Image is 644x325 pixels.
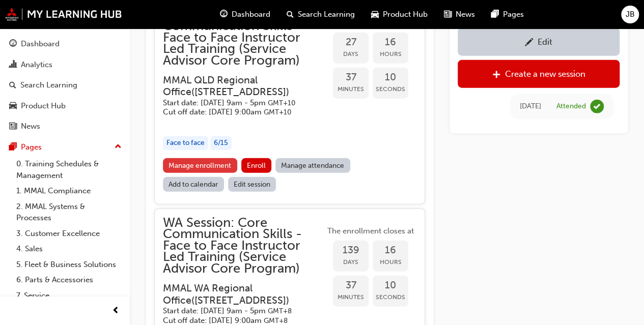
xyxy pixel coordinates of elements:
a: 6. Parts & Accessories [12,272,126,288]
a: Analytics [4,55,126,74]
span: Dashboard [232,9,270,20]
span: search-icon [9,81,16,90]
a: guage-iconDashboard [212,4,278,25]
span: Product Hub [383,9,428,20]
span: Seconds [373,83,408,95]
span: Australian Western Standard Time GMT+8 [264,316,288,325]
button: Pages [4,138,126,157]
a: Product Hub [4,97,126,115]
span: plus-icon [492,70,501,80]
span: Australian Eastern Standard Time GMT+10 [268,99,295,107]
span: news-icon [444,8,452,21]
span: car-icon [371,8,379,21]
button: DashboardAnalyticsSearch LearningProduct HubNews [4,33,126,138]
a: search-iconSearch Learning [278,4,363,25]
a: pages-iconPages [483,4,532,25]
span: prev-icon [112,305,120,317]
a: Add to calendar [163,177,224,192]
div: Dashboard [21,38,60,50]
img: mmal [5,8,122,21]
span: Hours [373,48,408,60]
a: Manage enrollment [163,158,237,173]
a: 1. MMAL Compliance [12,183,126,199]
span: Seconds [373,291,408,303]
span: Australian Western Standard Time GMT+8 [268,307,292,315]
span: up-icon [115,140,122,154]
div: Pages [21,141,42,153]
a: Edit session [228,177,276,192]
a: Edit [458,27,620,55]
span: 10 [373,280,408,291]
h5: Start date: [DATE] 9am - 5pm [163,306,309,316]
span: 16 [373,37,408,48]
a: 0. Training Schedules & Management [12,156,126,183]
span: Minutes [333,291,369,303]
span: car-icon [9,102,17,111]
span: search-icon [287,8,294,21]
span: Australian Eastern Standard Time GMT+10 [264,108,291,116]
h3: MMAL WA Regional Office ( [STREET_ADDRESS] ) [163,282,309,306]
span: Search Learning [298,9,355,20]
a: Search Learning [4,76,126,95]
span: WA Session: Core Communication Skills - Face to Face Instructor Led Training (Service Advisor Cor... [163,217,325,275]
span: The enrollment closes at [325,225,416,237]
a: News [4,117,126,136]
div: Product Hub [21,100,66,112]
div: Analytics [21,59,52,71]
span: guage-icon [9,40,17,49]
a: 2. MMAL Systems & Processes [12,199,126,226]
a: car-iconProduct Hub [363,4,436,25]
span: Days [333,48,369,60]
div: Wed May 17 2023 11:33:53 GMT+1000 (Australian Eastern Standard Time) [520,100,541,112]
span: 10 [373,72,408,83]
a: news-iconNews [436,4,483,25]
a: 5. Fleet & Business Solutions [12,257,126,273]
div: News [21,121,40,132]
span: guage-icon [220,8,228,21]
h5: Start date: [DATE] 9am - 5pm [163,98,309,108]
span: Minutes [333,83,369,95]
span: pencil-icon [525,38,534,48]
a: Manage attendance [275,158,350,173]
span: 27 [333,37,369,48]
span: News [456,9,475,20]
div: Attended [556,101,586,111]
div: Face to face [163,136,208,150]
span: Pages [503,9,524,20]
a: 7. Service [12,288,126,304]
span: JB [626,9,635,20]
button: Enroll [241,158,272,173]
div: Search Learning [20,79,77,91]
h5: Cut off date: [DATE] 9:00am [163,107,309,117]
span: chart-icon [9,61,17,70]
a: Dashboard [4,35,126,53]
a: Create a new session [458,60,620,87]
a: 3. Customer Excellence [12,226,126,242]
span: learningRecordVerb_ATTEND-icon [590,99,604,113]
span: pages-icon [9,143,17,152]
div: Edit [538,37,552,47]
div: Create a new session [505,69,585,79]
button: QLD Session: Core Communication Skills - Face to Face Instructor Led Training (Service Advisor Co... [163,9,416,196]
span: QLD Session: Core Communication Skills - Face to Face Instructor Led Training (Service Advisor Co... [163,9,325,67]
a: 4. Sales [12,241,126,257]
button: JB [621,6,639,23]
span: 139 [333,245,369,256]
h3: MMAL QLD Regional Office ( [STREET_ADDRESS] ) [163,74,309,98]
div: 6 / 15 [210,136,232,150]
span: pages-icon [491,8,499,21]
span: Hours [373,256,408,268]
span: 37 [333,72,369,83]
span: Enroll [247,161,266,170]
span: 16 [373,245,408,256]
span: Days [333,256,369,268]
span: 37 [333,280,369,291]
span: news-icon [9,122,17,131]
